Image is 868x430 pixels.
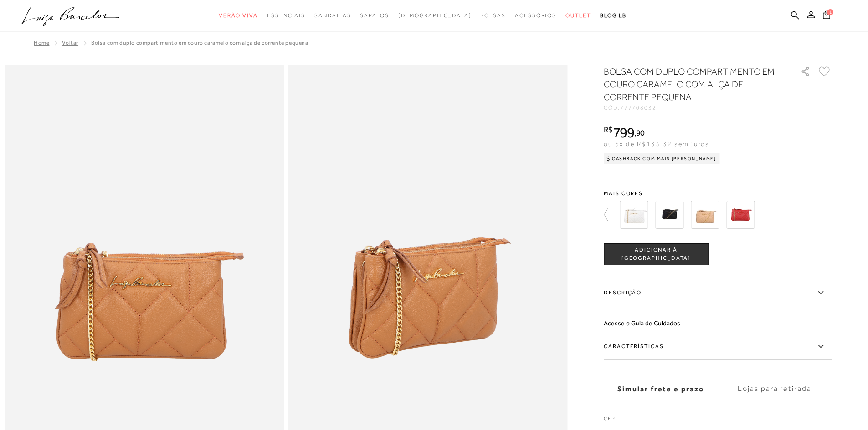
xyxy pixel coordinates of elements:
span: 799 [613,124,634,141]
span: ou 6x de R$133,32 sem juros [604,140,709,147]
label: Lojas para retirada [718,377,832,401]
a: categoryNavScreenReaderText [565,7,591,24]
img: Bolsa pequena dupla tira corrente preta [655,201,683,229]
a: BLOG LB [600,7,627,24]
a: categoryNavScreenReaderText [219,7,258,24]
i: R$ [604,126,613,134]
i: , [634,129,645,137]
span: Mais cores [604,191,832,196]
a: Home [34,40,49,46]
button: ADICIONAR À [GEOGRAPHIC_DATA] [604,243,709,265]
img: Bolsa pequena dupla tira corrente off-white [620,201,648,229]
span: BOLSA COM DUPLO COMPARTIMENTO EM COURO CARAMELO COM ALÇA DE CORRENTE PEQUENA [91,40,308,46]
div: CÓD: [604,105,786,111]
a: categoryNavScreenReaderText [314,7,351,24]
label: Simular frete e prazo [604,377,718,401]
span: Sandálias [314,12,351,19]
a: categoryNavScreenReaderText [267,7,305,24]
div: Cashback com Mais [PERSON_NAME] [604,153,720,164]
button: 1 [820,10,833,22]
span: 90 [636,128,645,137]
img: BOLSA PEQUENA DUPLA TIRA CORRENTE VERMELHO PIMENTA [726,201,755,229]
span: ADICIONAR À [GEOGRAPHIC_DATA] [604,246,708,262]
span: [DEMOGRAPHIC_DATA] [398,12,472,19]
span: Verão Viva [219,12,258,19]
a: categoryNavScreenReaderText [515,7,556,24]
span: Acessórios [515,12,556,19]
span: Sapatos [360,12,389,19]
a: Acesse o Guia de Cuidados [604,319,680,327]
label: Características [604,334,832,360]
h1: BOLSA COM DUPLO COMPARTIMENTO EM COURO CARAMELO COM ALÇA DE CORRENTE PEQUENA [604,65,775,103]
a: noSubCategoriesText [398,7,472,24]
span: Outlet [565,12,591,19]
span: 777708032 [620,105,657,111]
a: categoryNavScreenReaderText [480,7,506,24]
img: Bolsa pequena dupla tira corrente rosé [691,201,719,229]
span: 1 [827,9,833,15]
span: Bolsas [480,12,506,19]
label: Descrição [604,280,832,306]
span: BLOG LB [600,12,627,19]
span: Essenciais [267,12,305,19]
a: Voltar [62,40,78,46]
a: categoryNavScreenReaderText [360,7,389,24]
label: CEP [604,415,832,427]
